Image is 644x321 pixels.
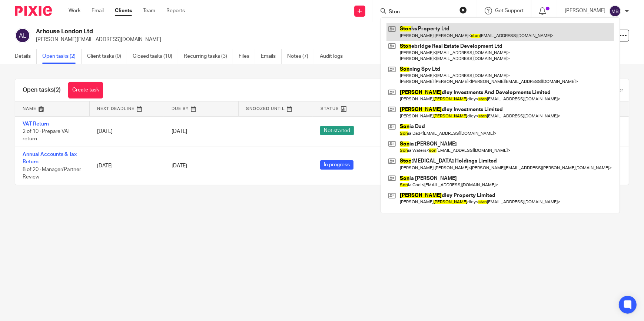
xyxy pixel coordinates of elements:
a: Notes (7) [287,49,314,64]
a: Work [69,7,80,14]
span: Status [321,107,339,111]
a: Create task [68,82,103,98]
span: [DATE] [172,163,187,168]
a: Open tasks (2) [42,49,82,64]
a: VAT Return [23,121,49,127]
a: Emails [261,49,282,64]
a: Team [143,7,155,14]
span: In progress [320,160,353,170]
a: Client tasks (0) [87,49,127,64]
td: [DATE] [90,116,164,147]
a: Files [239,49,255,64]
span: Not started [320,126,354,135]
span: (2) [54,87,61,93]
a: Clients [115,7,132,14]
img: svg%3E [15,28,30,43]
a: Details [15,49,37,64]
input: Search [388,9,455,16]
a: Email [92,7,104,14]
span: 2 of 10 · Prepare VAT return [23,129,70,142]
img: svg%3E [609,5,621,17]
span: 8 of 20 · Manager/Partner Review [23,167,81,180]
a: Reports [166,7,185,14]
a: Annual Accounts & Tax Return [23,152,77,164]
span: Snoozed Until [246,107,285,111]
p: [PERSON_NAME] [565,7,605,14]
p: [PERSON_NAME][EMAIL_ADDRESS][DOMAIN_NAME] [36,36,528,43]
span: [DATE] [172,129,187,134]
h2: Arhouse London Ltd [36,28,430,36]
h1: Open tasks [23,86,61,94]
a: Closed tasks (10) [133,49,178,64]
a: Recurring tasks (3) [184,49,233,64]
button: Clear [459,6,467,14]
img: Pixie [15,6,52,16]
td: [DATE] [90,147,164,184]
span: Get Support [495,8,524,13]
a: Audit logs [320,49,348,64]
